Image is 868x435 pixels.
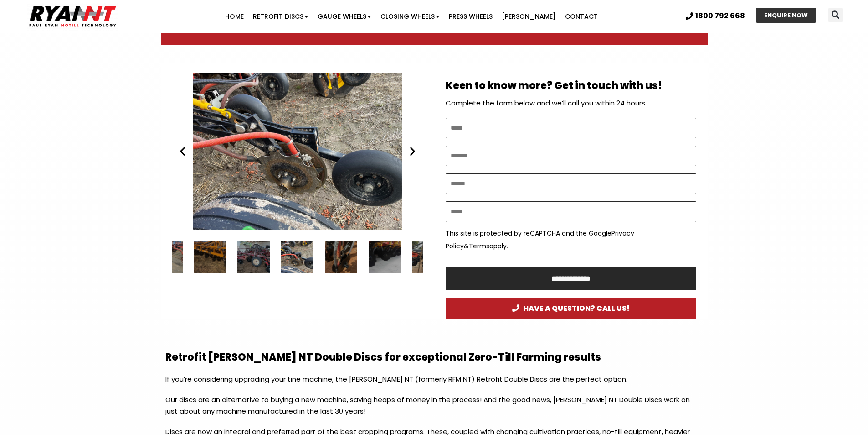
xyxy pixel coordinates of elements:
[150,241,182,274] div: 24 / 34
[828,8,843,22] div: Search
[27,2,118,31] img: Ryan NT logo
[313,7,376,26] a: Gauge Wheels
[165,373,703,394] p: If you’re considering upgrading your tine machine, the [PERSON_NAME] NT (formerly RFM NT) Retrofi...
[764,12,808,18] span: ENQUIRE NOW
[376,7,444,26] a: Closing Wheels
[221,7,248,26] a: Home
[444,7,497,26] a: Press Wheels
[165,351,703,364] h2: Retrofit [PERSON_NAME] NT Double Discs for exceptional Zero-Till Farming results
[172,73,423,230] div: RYAN NT Retrofit Double Discs
[695,12,745,20] span: 1800 792 668
[168,7,654,26] nav: Menu
[194,241,226,274] div: 25 / 34
[446,298,696,319] a: HAVE A QUESTION? CALL US!
[686,12,745,20] a: 1800 792 668
[446,227,696,252] p: This site is protected by reCAPTCHA and the Google & apply.
[248,7,313,26] a: Retrofit Discs
[237,241,270,274] div: 26 / 34
[172,73,423,230] div: 27 / 34
[368,241,401,274] div: 29 / 34
[281,241,313,274] div: RYAN NT Retrofit Double Discs
[446,97,696,110] p: Complete the form below and we’ll call you within 24 hours.
[497,7,560,26] a: [PERSON_NAME]
[325,241,357,274] div: 28 / 34
[446,229,634,251] a: Privacy Policy
[412,241,444,274] div: 30 / 34
[177,146,188,157] div: Previous slide
[469,241,489,251] a: Terms
[756,8,816,23] a: ENQUIRE NOW
[281,241,313,274] div: 27 / 34
[512,304,630,312] span: HAVE A QUESTION? CALL US!
[165,394,703,426] p: Our discs are an alternative to buying a new machine, saving heaps of money in the process! And t...
[560,7,602,26] a: Contact
[446,79,696,93] h2: Keen to know more? Get in touch with us!
[172,73,423,230] div: Slides
[172,241,423,274] div: Slides Slides
[407,146,418,157] div: Next slide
